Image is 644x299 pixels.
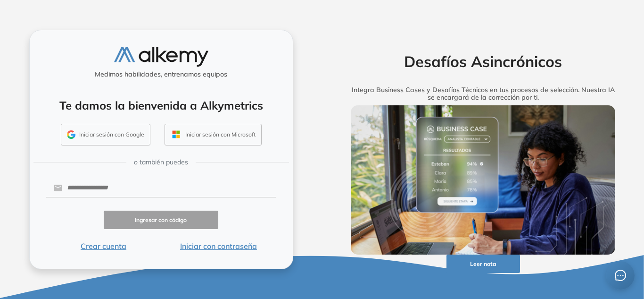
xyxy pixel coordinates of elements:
h5: Integra Business Cases y Desafíos Técnicos en tus procesos de selección. Nuestra IA se encargará ... [336,86,630,102]
img: GMAIL_ICON [67,130,75,139]
button: Ingresar con código [104,211,219,229]
span: message [615,270,626,281]
h4: Te damos la bienvenida a Alkymetrics [42,99,281,112]
button: Crear cuenta [46,240,161,252]
button: Iniciar con contraseña [161,240,276,252]
img: img-more-info [351,105,616,255]
button: Leer nota [446,255,520,273]
h5: Medimos habilidades, entrenamos equipos [33,70,289,78]
h2: Desafíos Asincrónicos [336,52,630,70]
button: Iniciar sesión con Microsoft [165,124,262,145]
button: Iniciar sesión con Google [61,124,150,145]
img: OUTLOOK_ICON [171,129,182,140]
img: logo-alkemy [114,47,208,67]
span: o también puedes [134,157,188,167]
